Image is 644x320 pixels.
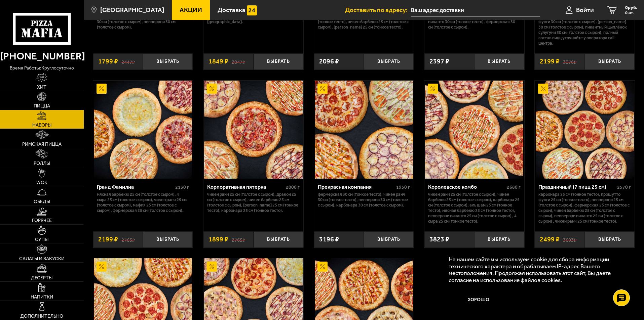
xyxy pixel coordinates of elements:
p: Чикен Ранч 25 см (толстое с сыром), Чикен Барбекю 25 см (толстое с сыром), Карбонара 25 см (толст... [428,192,521,224]
img: Королевское комбо [425,81,523,179]
p: Дракон 30 см (толстое с сыром), Деревенская 30 см (толстое с сыром), Пепперони 30 см (толстое с с... [97,14,189,30]
button: Выбрать [364,53,414,70]
button: Выбрать [143,231,193,248]
span: Роллы [34,161,50,166]
div: Гранд Фамилиа [97,184,174,190]
span: Пицца [34,104,50,108]
span: Супы [35,237,48,242]
img: Акционный [207,84,217,94]
a: АкционныйПраздничный (7 пицц 25 см) [535,81,635,179]
s: 3076 ₽ [563,58,576,65]
p: Карбонара 30 см (толстое с сыром), Прошутто Фунги 30 см (толстое с сыром), [PERSON_NAME] 30 см (т... [538,14,631,46]
span: Войти [576,7,594,13]
span: 2199 ₽ [540,58,560,65]
img: Праздничный (7 пицц 25 см) [536,81,634,179]
p: Мясная Барбекю 25 см (толстое с сыром), 4 сыра 25 см (толстое с сыром), Чикен Ранч 25 см (толстое... [97,192,189,213]
span: Наборы [32,123,51,128]
img: Акционный [317,262,328,272]
img: Корпоративная пятерка [204,81,302,179]
s: 2447 ₽ [121,58,135,65]
span: 2680 г [507,184,521,190]
p: Пепперони 25 см (толстое с сыром), 4 сыра 25 см (тонкое тесто), Чикен Барбекю 25 см (толстое с сы... [318,14,410,30]
input: Ваш адрес доставки [411,4,540,16]
div: Королевское комбо [428,184,505,190]
span: Напитки [31,295,53,300]
span: Акции [180,7,202,13]
img: Прекрасная компания [315,81,413,179]
img: 15daf4d41897b9f0e9f617042186c801.svg [247,5,257,15]
button: Выбрать [254,53,303,70]
span: Обеды [34,199,50,204]
img: Акционный [317,84,328,94]
button: Выбрать [143,53,193,70]
a: АкционныйКорпоративная пятерка [203,81,303,179]
span: 0 шт. [625,11,637,15]
a: АкционныйКоролевское комбо [424,81,524,179]
div: Прекрасная компания [318,184,395,190]
button: Хорошо [449,290,509,310]
img: Акционный [97,84,107,94]
span: WOK [36,180,47,185]
span: 2000 г [286,184,300,190]
a: АкционныйПрекрасная компания [314,81,414,179]
span: 1849 ₽ [209,58,228,65]
s: 2765 ₽ [232,236,245,243]
span: 2397 ₽ [429,58,449,65]
img: Гранд Фамилиа [94,81,192,179]
s: 2765 ₽ [121,236,135,243]
span: 2199 ₽ [98,236,118,243]
span: [GEOGRAPHIC_DATA] [100,7,164,13]
s: 3693 ₽ [563,236,576,243]
span: 1950 г [396,184,410,190]
span: Горячее [32,218,52,223]
button: Выбрать [364,231,414,248]
span: 1899 ₽ [209,236,228,243]
span: 0 руб. [625,5,637,10]
span: 2499 ₽ [540,236,560,243]
s: 2047 ₽ [232,58,245,65]
button: Выбрать [254,231,303,248]
a: АкционныйГранд Фамилиа [93,81,193,179]
p: Карбонара 25 см (тонкое тесто), Прошутто Фунги 25 см (тонкое тесто), Пепперони 25 см (толстое с с... [538,192,631,224]
div: Корпоративная пятерка [207,184,284,190]
span: 2096 ₽ [319,58,339,65]
span: Десерты [31,276,52,280]
span: Хит [37,85,46,90]
span: Доставить по адресу: [345,7,411,13]
div: Праздничный (7 пицц 25 см) [538,184,615,190]
span: 1799 ₽ [98,58,118,65]
button: Выбрать [474,53,524,70]
span: 3196 ₽ [319,236,339,243]
p: Аль-Шам 30 см (тонкое тесто), Пепперони Пиканто 30 см (тонкое тесто), Фермерская 30 см (толстое с... [428,14,521,30]
span: Доставка [218,7,245,13]
span: 3823 ₽ [429,236,449,243]
button: Выбрать [474,231,524,248]
img: Акционный [207,262,217,272]
p: Чикен Ранч 25 см (толстое с сыром), Дракон 25 см (толстое с сыром), Чикен Барбекю 25 см (толстое ... [207,192,300,213]
button: Выбрать [585,53,635,70]
span: Салаты и закуски [19,257,65,261]
img: Акционный [97,262,107,272]
p: На нашем сайте мы используем cookie для сбора информации технического характера и обрабатываем IP... [449,256,624,284]
button: Выбрать [585,231,635,248]
img: Акционный [538,84,548,94]
span: 2570 г [617,184,631,190]
img: Акционный [428,84,438,94]
p: Фермерская 30 см (тонкое тесто), Чикен Ранч 30 см (тонкое тесто), Пепперони 30 см (толстое с сыро... [318,192,410,208]
span: 2130 г [175,184,189,190]
span: Римская пицца [22,142,62,147]
span: Дополнительно [20,314,63,319]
